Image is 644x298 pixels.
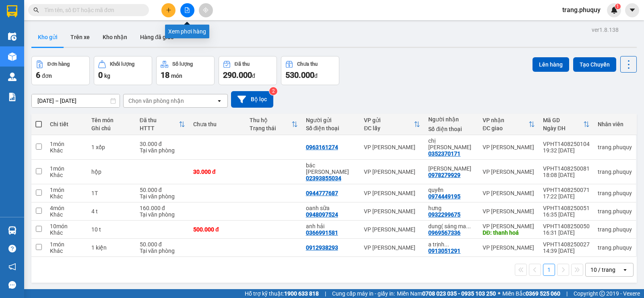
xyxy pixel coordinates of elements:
div: Ngày ĐH [543,125,583,131]
div: Tại văn phòng [140,193,185,200]
div: 1 kiện [91,244,132,251]
div: 10 t [91,226,132,233]
th: Toggle SortBy [479,114,539,135]
div: Tại văn phòng [140,248,185,254]
div: VPHT1408250071 [543,187,590,193]
button: 1 [543,264,555,276]
span: ⚪️ [498,292,500,295]
div: Ghi chú [91,125,132,131]
div: 0352370171 [428,150,460,157]
div: VPHT1408250027 [543,241,590,248]
input: Select a date range. [32,94,120,107]
button: Lên hàng [533,57,569,72]
button: Khối lượng0kg [94,56,152,85]
div: 10 món [50,223,83,229]
div: hưng [428,205,475,211]
div: 1 món [50,141,83,147]
div: 0944777687 [306,190,338,196]
div: oanh sữa [306,205,356,211]
div: 1T [91,190,132,196]
button: Trên xe [64,27,96,47]
div: quyền [428,187,475,193]
div: 16:31 [DATE] [543,229,590,236]
div: 18:08 [DATE] [543,172,590,178]
div: VP [PERSON_NAME] [483,244,535,251]
span: ... [466,223,471,229]
div: 0978279929 [428,172,460,178]
div: 1 món [50,241,83,248]
div: VPHT1408250051 [543,205,590,211]
button: Hàng đã giao [134,27,180,47]
div: Khối lượng [110,61,134,67]
span: 0 [98,70,103,80]
img: warehouse-icon [8,32,17,41]
button: plus [161,3,175,17]
svg: open [622,267,628,273]
span: search [33,7,39,13]
div: 16:35 [DATE] [543,211,590,218]
span: 18 [161,70,169,80]
img: warehouse-icon [8,226,17,235]
span: kg [104,73,110,79]
div: 4 món [50,205,83,211]
div: lâm ngọc [428,165,475,172]
span: | [566,289,568,298]
span: 1 [616,4,619,9]
div: Tại văn phòng [140,211,185,218]
div: 0948097524 [306,211,338,218]
div: 500.000 đ [193,226,242,233]
div: 14:39 [DATE] [543,248,590,254]
div: anh hải [306,223,356,229]
div: 17:22 [DATE] [543,193,590,200]
span: caret-down [629,6,636,14]
span: question-circle [8,245,16,252]
div: Chưa thu [193,121,242,127]
span: copyright [599,291,605,296]
strong: 0708 023 035 - 0935 103 250 [422,290,496,297]
img: warehouse-icon [8,73,17,81]
div: a trịnh 0936471258 [428,241,475,248]
div: VP nhận [483,117,528,123]
div: VPHT1408250050 [543,223,590,229]
span: Miền Bắc [502,289,560,298]
div: 30.000 đ [193,169,242,175]
div: 02393855034 [306,175,341,181]
div: VP [PERSON_NAME] [364,144,420,150]
button: Chưa thu530.000đ [281,56,339,85]
div: Chi tiết [50,121,83,127]
div: VP [PERSON_NAME] [364,190,420,196]
button: Kho nhận [96,27,134,47]
input: Tìm tên, số ĐT hoặc mã đơn [44,6,139,15]
div: Khác [50,229,83,236]
button: Đã thu290.000đ [219,56,277,85]
span: đ [252,73,255,79]
button: Đơn hàng6đơn [31,56,90,85]
div: trang.phuquy [598,144,632,150]
div: trang.phuquy [598,208,632,215]
strong: 1900 633 818 [284,290,319,297]
span: trang.phuquy [556,5,607,15]
div: Khác [50,248,83,254]
div: VP [PERSON_NAME] [364,208,420,215]
div: hộp [91,169,132,175]
th: Toggle SortBy [136,114,189,135]
span: aim [203,7,208,13]
div: ver 1.8.138 [592,25,619,34]
button: Tạo Chuyến [573,57,616,72]
svg: open [216,98,223,104]
div: dung( sáng mai đi ) [428,223,475,229]
span: message [8,281,16,289]
div: Người gửi [306,117,356,123]
div: DĐ: thanh hoá [483,229,535,236]
div: 0963161274 [306,144,338,150]
div: Khác [50,193,83,200]
span: Hỗ trợ kỹ thuật: [245,289,319,298]
div: Số điện thoại [306,125,356,131]
div: 0913051291 [428,248,460,254]
div: Chọn văn phòng nhận [128,97,184,105]
button: Bộ lọc [231,91,273,108]
div: 0969567336 [428,229,460,236]
button: Kho gửi [31,27,64,47]
div: 1 xốp [91,144,132,150]
div: 0974449195 [428,193,460,200]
